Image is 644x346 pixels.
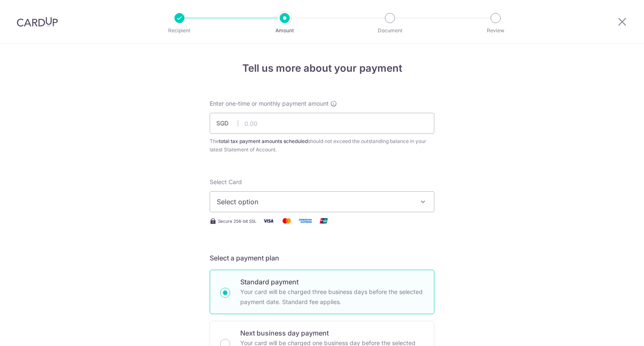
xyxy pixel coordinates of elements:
b: total tax payment amounts scheduled [219,138,308,144]
p: Review [465,26,527,35]
p: Document [359,26,421,35]
span: SGD [216,119,238,127]
p: Amount [254,26,316,35]
div: The should not exceed the outstanding balance in your latest Statement of Account. [210,137,434,154]
input: 0.00 [210,113,434,134]
img: Union Pay [315,216,332,226]
p: Next business day payment [240,328,424,338]
p: Your card will be charged three business days before the selected payment date. Standard fee appl... [240,287,424,307]
button: Select option [210,191,434,212]
iframe: Opens a widget where you can find more information [590,321,636,342]
p: Standard payment [240,277,424,287]
h4: Tell us more about your payment [210,61,434,76]
span: translation missing: en.payables.payment_networks.credit_card.summary.labels.select_card [210,178,242,185]
img: Mastercard [278,216,295,226]
h5: Select a payment plan [210,253,434,263]
p: Recipient [148,26,210,35]
span: Secure 256-bit SSL [218,218,257,224]
img: American Express [297,216,314,226]
img: CardUp [17,17,58,27]
img: Visa [260,216,277,226]
span: Enter one-time or monthly payment amount [210,99,329,108]
span: Select option [217,197,412,207]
